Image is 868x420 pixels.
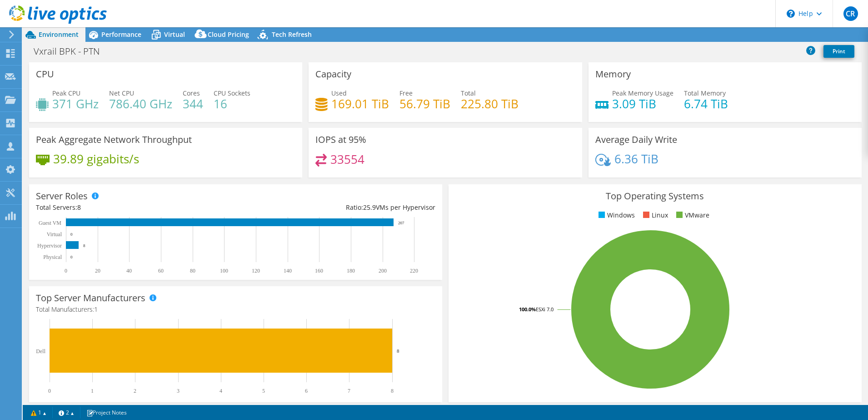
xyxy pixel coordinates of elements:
h4: 786.40 GHz [109,99,172,109]
tspan: 100.0% [519,306,536,313]
span: Cloud Pricing [208,30,249,39]
text: 160 [315,268,323,274]
a: Print [823,45,854,58]
h4: 169.01 TiB [331,99,389,109]
span: Free [399,89,413,97]
h4: 33554 [330,154,364,164]
span: Tech Refresh [272,30,312,39]
li: Windows [596,210,635,220]
h4: 371 GHz [52,99,99,109]
text: 2 [134,388,136,394]
div: Ratio: VMs per Hypervisor [235,202,435,213]
h3: Server Roles [36,191,88,201]
span: Cores [183,89,200,97]
h3: Top Server Manufacturers [36,293,145,303]
text: 20 [95,268,100,274]
svg: \n [787,10,795,18]
h4: 6.36 TiB [614,154,658,164]
h3: IOPS at 95% [315,135,366,145]
h4: 344 [183,99,203,109]
text: 5 [262,388,265,394]
h3: Memory [595,69,631,79]
text: Virtual [47,231,62,238]
h4: Total Manufacturers: [36,304,435,314]
text: 0 [48,388,51,394]
text: 207 [398,221,404,225]
text: 0 [65,268,67,274]
li: Linux [641,210,668,220]
h3: Top Operating Systems [455,191,855,201]
text: 4 [219,388,222,394]
text: 220 [410,268,418,274]
span: Used [331,89,347,97]
text: 8 [83,243,85,248]
span: Total [461,89,476,97]
h1: Vxrail BPK - PTN [30,46,114,56]
h4: 3.09 TiB [612,99,673,109]
a: 2 [52,407,80,418]
text: 140 [284,268,292,274]
text: Physical [43,254,62,260]
text: Hypervisor [37,243,62,249]
span: 1 [94,305,98,314]
text: 120 [252,268,260,274]
h3: Average Daily Write [595,135,677,145]
text: Guest VM [39,220,61,226]
li: VMware [674,210,709,220]
span: Performance [101,30,141,39]
text: 40 [126,268,132,274]
a: Project Notes [80,407,133,418]
h4: 6.74 TiB [684,99,728,109]
h3: Capacity [315,69,351,79]
text: 6 [305,388,308,394]
span: CPU Sockets [214,89,250,97]
h4: 16 [214,99,250,109]
text: Dell [36,348,45,354]
text: 8 [391,388,394,394]
text: 80 [190,268,195,274]
span: Peak CPU [52,89,80,97]
span: Virtual [164,30,185,39]
span: Net CPU [109,89,134,97]
text: 7 [348,388,350,394]
text: 200 [379,268,387,274]
h4: 225.80 TiB [461,99,519,109]
span: Peak Memory Usage [612,89,673,97]
h4: 39.89 gigabits/s [53,154,139,164]
text: 60 [158,268,164,274]
h4: 56.79 TiB [399,99,450,109]
div: Total Servers: [36,202,235,213]
text: 100 [220,268,228,274]
text: 0 [70,255,73,259]
h3: CPU [36,69,54,79]
text: 0 [70,232,73,237]
span: 25.9 [363,203,376,212]
span: Total Memory [684,89,726,97]
text: 3 [177,388,180,394]
span: CR [843,6,858,21]
span: Environment [39,30,79,39]
tspan: ESXi 7.0 [536,306,554,313]
text: 180 [347,268,355,274]
h3: Peak Aggregate Network Throughput [36,135,192,145]
span: 8 [77,203,81,212]
text: 8 [397,348,399,354]
a: 1 [25,407,53,418]
text: 1 [91,388,94,394]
